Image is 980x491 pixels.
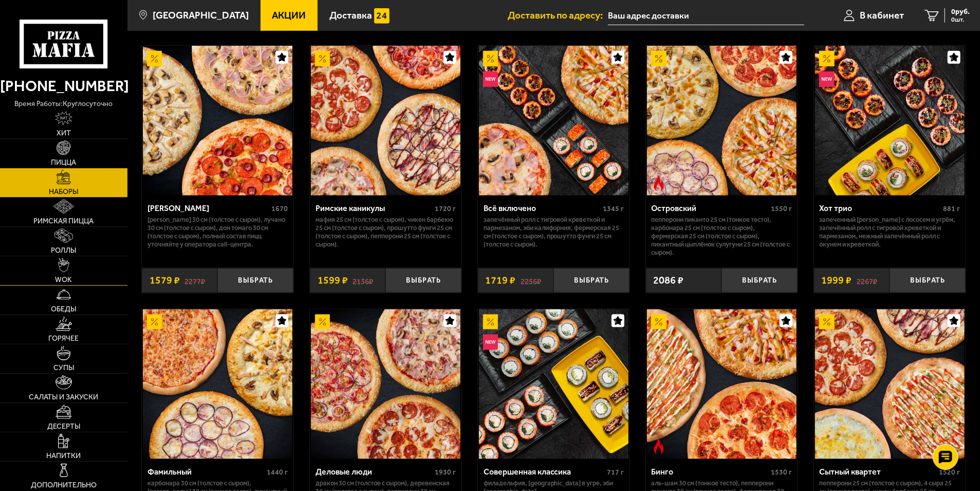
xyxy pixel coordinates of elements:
[860,10,904,20] span: В кабинет
[435,468,456,477] span: 1930 г
[318,275,348,286] span: 1599 ₽
[951,16,970,23] span: 0 шт.
[153,10,249,20] span: [GEOGRAPHIC_DATA]
[267,468,288,477] span: 1440 г
[651,176,667,191] img: Острое блюдо
[315,314,330,330] img: Акционный
[722,268,798,293] button: Выбрать
[310,309,461,459] a: АкционныйДеловые люди
[814,46,966,196] a: АкционныйНовинкаХот трио
[819,51,835,66] img: Акционный
[651,314,667,330] img: Акционный
[651,51,667,66] img: Акционный
[486,275,516,286] span: 1719 ₽
[820,467,936,477] div: Сытный квартет
[51,247,76,254] span: Роллы
[484,203,600,213] div: Всё включено
[479,46,628,196] img: Всё включено
[185,275,206,286] s: 2277 ₽
[857,275,878,286] s: 2267 ₽
[654,275,684,286] span: 2086 ₽
[55,276,72,284] span: WOK
[57,130,71,137] span: Хит
[147,467,264,477] div: Фамильный
[890,268,966,293] button: Выбрать
[271,204,288,213] span: 1670
[603,204,624,213] span: 1345 г
[647,309,797,459] img: Бинго
[646,309,798,459] a: АкционныйОстрое блюдоБинго
[311,309,460,459] img: Деловые люди
[374,8,390,24] img: 15daf4d41897b9f0e9f617042186c801.svg
[815,46,965,196] img: Хот трио
[435,204,456,213] span: 1720 г
[142,46,293,196] a: АкционныйХет Трик
[652,203,768,213] div: Островский
[46,452,81,460] span: Напитки
[647,46,797,196] img: Островский
[353,275,374,286] s: 2136 ₽
[951,8,970,15] span: 0 руб.
[771,204,792,213] span: 1550 г
[771,468,792,477] span: 1530 г
[51,159,76,166] span: Пицца
[820,216,960,249] p: Запеченный [PERSON_NAME] с лососем и угрём, Запечённый ролл с тигровой креветкой и пармезаном, Не...
[651,439,667,454] img: Острое блюдо
[147,216,288,249] p: [PERSON_NAME] 30 см (толстое с сыром), Лучано 30 см (толстое с сыром), Дон Томаго 30 см (толстое ...
[385,268,461,293] button: Выбрать
[483,335,498,350] img: Новинка
[478,46,630,196] a: АкционныйНовинкаВсё включено
[652,467,768,477] div: Бинго
[143,309,292,459] img: Фамильный
[311,46,460,196] img: Римские каникулы
[652,216,792,256] p: Пепперони Пиканто 25 см (тонкое тесто), Карбонара 25 см (толстое с сыром), Фермерская 25 см (толс...
[147,314,162,330] img: Акционный
[272,10,306,20] span: Акции
[943,204,960,213] span: 881 г
[819,314,835,330] img: Акционный
[48,335,79,342] span: Горячее
[53,364,74,372] span: Супы
[646,46,798,196] a: АкционныйОстрое блюдоОстровский
[316,203,432,213] div: Римские каникулы
[508,10,608,20] span: Доставить по адресу:
[217,268,293,293] button: Выбрать
[49,188,78,196] span: Наборы
[316,216,456,249] p: Мафия 25 см (толстое с сыром), Чикен Барбекю 25 см (толстое с сыром), Прошутто Фунги 25 см (толст...
[150,275,180,286] span: 1579 ₽
[29,394,98,401] span: Салаты и закуски
[31,482,97,489] span: Дополнительно
[329,10,372,20] span: Доставка
[608,6,804,25] input: Ваш адрес доставки
[553,268,630,293] button: Выбрать
[483,314,498,330] img: Акционный
[316,467,432,477] div: Деловые люди
[147,203,269,213] div: [PERSON_NAME]
[478,309,630,459] a: АкционныйНовинкаСовершенная классика
[484,216,624,249] p: Запечённый ролл с тигровой креветкой и пармезаном, Эби Калифорния, Фермерская 25 см (толстое с сы...
[147,51,162,66] img: Акционный
[315,51,330,66] img: Акционный
[479,309,628,459] img: Совершенная классика
[822,275,852,286] span: 1999 ₽
[47,423,80,430] span: Десерты
[142,309,293,459] a: АкционныйФамильный
[521,275,542,286] s: 2256 ₽
[483,51,498,66] img: Акционный
[310,46,461,196] a: АкционныйРимские каникулы
[33,218,94,225] span: Римская пицца
[814,309,966,459] a: АкционныйСытный квартет
[484,467,604,477] div: Совершенная классика
[819,72,835,87] img: Новинка
[143,46,292,196] img: Хет Трик
[607,468,624,477] span: 717 г
[483,72,498,87] img: Новинка
[51,306,76,313] span: Обеды
[820,203,940,213] div: Хот трио
[815,309,965,459] img: Сытный квартет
